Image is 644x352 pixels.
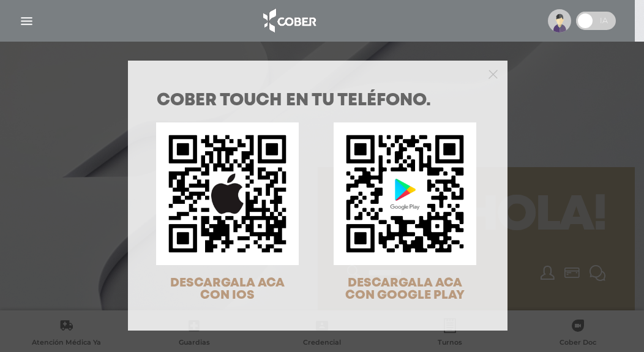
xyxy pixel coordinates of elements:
img: qr-code [156,122,299,265]
h1: COBER TOUCH en tu teléfono. [157,92,479,110]
button: Close [489,68,498,79]
span: DESCARGALA ACA CON GOOGLE PLAY [345,277,465,301]
img: qr-code [334,122,476,265]
span: DESCARGALA ACA CON IOS [170,277,285,301]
